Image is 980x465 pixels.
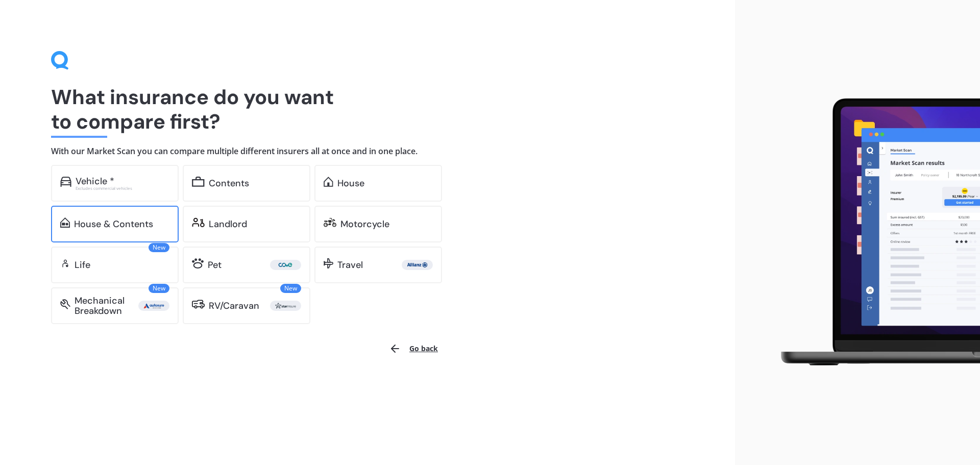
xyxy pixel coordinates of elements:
[324,177,333,187] img: home.91c183c226a05b4dc763.svg
[140,301,167,311] img: Autosure.webp
[192,217,205,228] img: landlord.470ea2398dcb263567d0.svg
[383,336,444,361] button: Go back
[192,258,204,268] img: pet.71f96884985775575a0d.svg
[51,146,684,157] h4: With our Market Scan you can compare multiple different insurers all at once and in one place.
[272,260,299,270] img: Cove.webp
[340,219,389,229] div: Motorcycle
[324,217,336,228] img: motorbike.c49f395e5a6966510904.svg
[192,299,205,309] img: rv.0245371a01b30db230af.svg
[337,260,363,270] div: Travel
[192,177,205,187] img: content.01f40a52572271636b6f.svg
[404,260,431,270] img: Allianz.webp
[76,186,169,190] div: Excludes commercial vehicles
[280,284,301,293] span: New
[324,258,333,268] img: travel.bdda8d6aa9c3f12c5fe2.svg
[209,301,259,311] div: RV/Caravan
[75,296,138,316] div: Mechanical Breakdown
[60,177,71,187] img: car.f15378c7a67c060ca3f3.svg
[149,243,169,252] span: New
[272,301,299,311] img: Star.webp
[209,178,249,188] div: Contents
[51,85,684,134] h1: What insurance do you want to compare first?
[337,178,364,188] div: House
[208,260,222,270] div: Pet
[766,92,980,373] img: laptop.webp
[209,219,247,229] div: Landlord
[76,176,114,186] div: Vehicle *
[149,284,169,293] span: New
[60,258,70,268] img: life.f720d6a2d7cdcd3ad642.svg
[183,247,310,283] a: Pet
[75,260,90,270] div: Life
[74,219,153,229] div: House & Contents
[60,299,70,309] img: mbi.6615ef239df2212c2848.svg
[60,217,70,228] img: home-and-contents.b802091223b8502ef2dd.svg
